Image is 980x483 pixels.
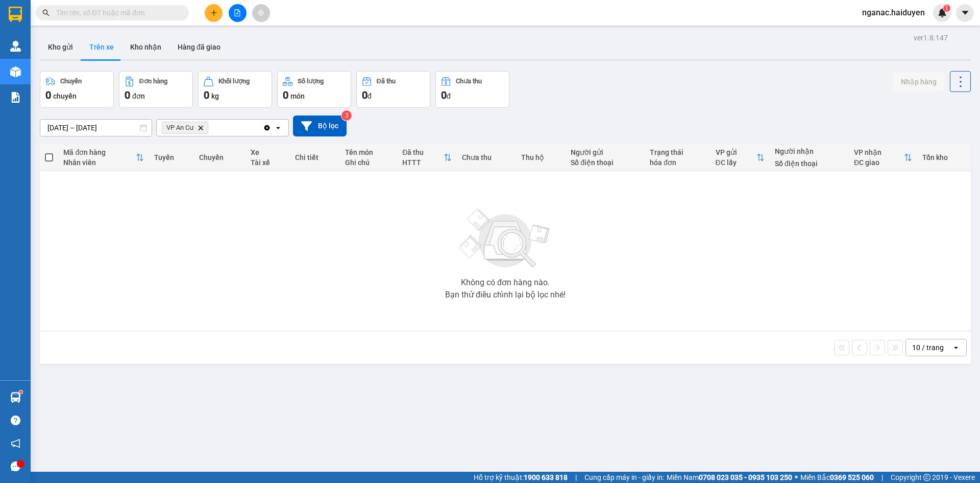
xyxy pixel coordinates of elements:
[571,148,640,156] div: Người gửi
[40,120,152,136] input: Select a date range.
[461,279,550,287] div: Không có đơn hàng nào.
[293,116,347,136] button: Bộ lọc
[341,110,352,121] sup: 3
[53,92,77,100] span: chuyến
[290,92,305,100] span: món
[854,148,904,156] div: VP nhận
[650,148,705,156] div: Trạng thái
[402,148,444,156] div: Đã thu
[849,144,917,171] th: Toggle SortBy
[524,473,568,481] strong: 1900 633 818
[575,472,577,483] span: |
[11,439,20,448] span: notification
[830,473,874,481] strong: 0369 525 060
[345,158,392,167] div: Ghi chú
[356,71,430,108] button: Đã thu0đ
[10,92,21,103] img: solution-icon
[956,4,974,22] button: caret-down
[139,78,167,85] div: Đơn hàng
[60,78,82,85] div: Chuyến
[263,124,271,132] svg: Clear all
[63,148,135,156] div: Mã đơn hàng
[952,343,960,352] svg: open
[169,35,229,59] button: Hàng đã giao
[943,5,950,12] sup: 1
[204,89,209,101] span: 0
[58,144,149,171] th: Toggle SortBy
[277,71,351,108] button: Số lượng0món
[454,203,556,274] img: svg+xml;base64,PHN2ZyBjbGFzcz0ibGlzdC1wbHVnX19zdmciIHhtbG5zPSJodHRwOi8vd3d3LnczLm9yZy8yMDAwL3N2Zy...
[938,8,947,17] img: icon-new-feature
[650,158,705,167] div: hóa đơn
[10,41,21,52] img: warehouse-icon
[402,158,444,167] div: HTTT
[854,158,904,167] div: ĐC giao
[445,291,566,299] div: Bạn thử điều chỉnh lại bộ lọc nhé!
[162,122,208,134] span: VP An Cư, close by backspace
[456,78,482,85] div: Chưa thu
[199,153,240,162] div: Chuyến
[234,9,241,16] span: file-add
[19,390,22,394] sup: 1
[298,78,324,85] div: Số lượng
[435,71,509,108] button: Chưa thu0đ
[295,153,335,162] div: Chi tiết
[125,89,130,101] span: 0
[198,125,204,131] svg: Delete
[283,89,288,101] span: 0
[81,35,122,59] button: Trên xe
[447,92,451,100] span: đ
[154,153,189,162] div: Tuyến
[881,472,883,483] span: |
[205,4,223,22] button: plus
[710,144,770,171] th: Toggle SortBy
[251,148,285,156] div: Xe
[377,78,396,85] div: Đã thu
[716,158,756,167] div: ĐC lấy
[795,475,798,479] span: ⚪️
[521,153,560,162] div: Thu hộ
[961,8,970,17] span: caret-down
[10,66,21,77] img: warehouse-icon
[945,5,948,12] span: 1
[775,159,844,168] div: Số điện thoại
[56,7,177,18] input: Tìm tên, số ĐT hoặc mã đơn
[441,89,447,101] span: 0
[716,148,756,156] div: VP gửi
[800,472,874,483] span: Miền Bắc
[11,416,20,425] span: question-circle
[119,71,193,108] button: Đơn hàng0đơn
[63,158,135,167] div: Nhân viên
[251,158,285,167] div: Tài xế
[854,6,933,19] span: nganac.haiduyen
[667,472,792,483] span: Miền Nam
[922,153,966,162] div: Tồn kho
[274,124,282,132] svg: open
[914,32,948,43] div: ver 1.8.147
[10,392,21,403] img: warehouse-icon
[367,92,372,100] span: đ
[397,144,457,171] th: Toggle SortBy
[9,7,22,22] img: logo-vxr
[210,123,211,133] input: Selected VP An Cư.
[229,4,247,22] button: file-add
[166,124,193,132] span: VP An Cư
[42,9,50,16] span: search
[218,78,250,85] div: Khối lượng
[45,89,51,101] span: 0
[40,71,114,108] button: Chuyến0chuyến
[893,73,945,91] button: Nhập hàng
[699,473,792,481] strong: 0708 023 035 - 0935 103 250
[40,35,81,59] button: Kho gửi
[132,92,145,100] span: đơn
[122,35,169,59] button: Kho nhận
[571,158,640,167] div: Số điện thoại
[345,148,392,156] div: Tên món
[252,4,270,22] button: aim
[198,71,272,108] button: Khối lượng0kg
[11,462,20,471] span: message
[584,472,664,483] span: Cung cấp máy in - giấy in:
[474,472,568,483] span: Hỗ trợ kỹ thuật:
[362,89,367,101] span: 0
[257,9,264,16] span: aim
